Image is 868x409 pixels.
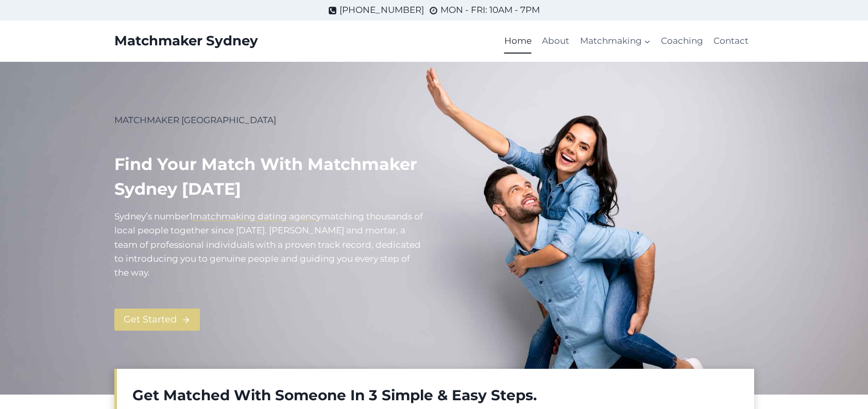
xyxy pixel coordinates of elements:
[114,113,426,127] p: MATCHMAKER [GEOGRAPHIC_DATA]
[574,29,655,54] a: Matchmaking
[440,3,540,17] span: MON - FRI: 10AM - 7PM
[339,3,424,17] span: [PHONE_NUMBER]
[328,3,424,17] a: [PHONE_NUMBER]
[499,29,754,54] nav: Primary
[114,33,258,49] a: Matchmaker Sydney
[580,34,651,48] span: Matchmaking
[132,384,739,406] h2: Get Matched With Someone In 3 Simple & Easy Steps.​
[114,210,426,280] p: Sydney’s number atching thousands of local people together since [DATE]. [PERSON_NAME] and mortar...
[708,29,754,54] a: Contact
[656,29,708,54] a: Coaching
[321,211,330,221] mark: m
[499,29,537,54] a: Home
[537,29,574,54] a: About
[124,312,177,327] span: Get Started
[114,309,200,331] a: Get Started
[190,211,193,221] mark: 1
[193,211,321,221] a: matchmaking dating agency
[114,152,426,201] h1: Find your match with Matchmaker Sydney [DATE]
